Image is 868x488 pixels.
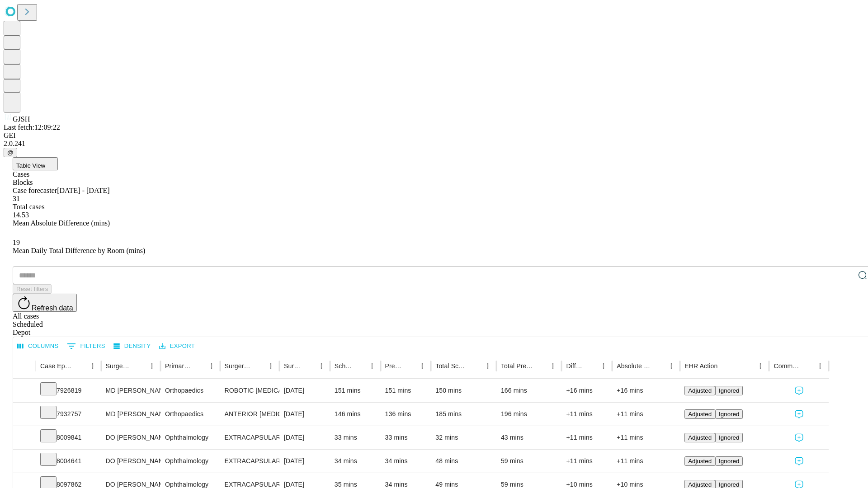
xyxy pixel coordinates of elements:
[4,148,17,157] button: @
[774,362,800,370] div: Comments
[435,403,492,426] div: 185 mins
[40,403,97,426] div: 7932757
[688,411,712,418] span: Adjusted
[16,286,48,292] span: Reset filters
[4,123,60,131] span: Last fetch: 12:09:22
[718,360,731,372] button: Sort
[4,131,864,140] div: GEI
[165,426,215,449] div: Ophthalmology
[385,426,427,449] div: 33 mins
[13,247,145,254] span: Mean Daily Total Difference by Room (mins)
[566,403,608,426] div: +11 mins
[13,115,30,123] span: GJSH
[684,456,715,466] button: Adjusted
[416,360,429,372] button: Menu
[284,362,302,370] div: Surgery Date
[617,403,675,426] div: +11 mins
[688,434,712,441] span: Adjusted
[719,411,739,418] span: Ignored
[688,481,712,488] span: Adjusted
[106,362,132,370] div: Surgeon Name
[435,450,492,473] div: 48 mins
[302,360,315,372] button: Sort
[284,403,325,426] div: [DATE]
[7,149,14,156] span: @
[13,195,20,202] span: 31
[385,403,427,426] div: 136 mins
[252,360,264,372] button: Sort
[165,403,215,426] div: Orthopaedics
[205,360,218,372] button: Menu
[225,426,275,449] div: EXTRACAPSULAR CATARACT REMOVAL WITH [MEDICAL_DATA]
[40,362,73,370] div: Case Epic Id
[547,360,559,372] button: Menu
[13,211,29,219] span: 14.53
[165,379,215,402] div: Orthopaedics
[57,187,109,194] span: [DATE] - [DATE]
[366,360,378,372] button: Menu
[40,450,97,473] div: 8004641
[501,426,557,449] div: 43 mins
[315,360,328,372] button: Menu
[284,379,325,402] div: [DATE]
[13,203,44,211] span: Total cases
[719,481,739,488] span: Ignored
[566,450,608,473] div: +11 mins
[111,339,153,353] button: Density
[435,379,492,402] div: 150 mins
[501,379,557,402] div: 166 mins
[15,339,61,353] button: Select columns
[715,433,743,442] button: Ignored
[353,360,366,372] button: Sort
[481,360,494,372] button: Menu
[754,360,767,372] button: Menu
[501,450,557,473] div: 59 mins
[335,450,376,473] div: 34 mins
[335,403,376,426] div: 146 mins
[617,362,651,370] div: Absolute Difference
[106,379,156,402] div: MD [PERSON_NAME] [PERSON_NAME]
[617,379,675,402] div: +16 mins
[18,383,31,399] button: Expand
[566,426,608,449] div: +11 mins
[385,379,427,402] div: 151 mins
[715,456,743,466] button: Ignored
[284,426,325,449] div: [DATE]
[814,360,826,372] button: Menu
[566,379,608,402] div: +16 mins
[18,454,31,469] button: Expand
[385,362,403,370] div: Predicted In Room Duration
[435,426,492,449] div: 32 mins
[225,450,275,473] div: EXTRACAPSULAR CATARACT REMOVAL WITH [MEDICAL_DATA]
[469,360,481,372] button: Sort
[284,450,325,473] div: [DATE]
[566,362,584,370] div: Difference
[501,362,533,370] div: Total Predicted Duration
[688,458,712,465] span: Adjusted
[32,304,73,312] span: Refresh data
[335,426,376,449] div: 33 mins
[13,157,58,170] button: Table View
[403,360,416,372] button: Sort
[225,403,275,426] div: ANTERIOR [MEDICAL_DATA] TOTAL HIP
[16,162,45,169] span: Table View
[225,362,251,370] div: Surgery Name
[801,360,814,372] button: Sort
[684,386,715,395] button: Adjusted
[264,360,277,372] button: Menu
[715,409,743,419] button: Ignored
[719,458,739,465] span: Ignored
[65,339,108,353] button: Show filters
[13,239,20,246] span: 19
[4,140,864,148] div: 2.0.241
[165,450,215,473] div: Ophthalmology
[106,403,156,426] div: MD [PERSON_NAME] [PERSON_NAME]
[684,409,715,419] button: Adjusted
[13,294,77,312] button: Refresh data
[585,360,597,372] button: Sort
[74,360,86,372] button: Sort
[534,360,547,372] button: Sort
[106,450,156,473] div: DO [PERSON_NAME]
[652,360,665,372] button: Sort
[684,433,715,442] button: Adjusted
